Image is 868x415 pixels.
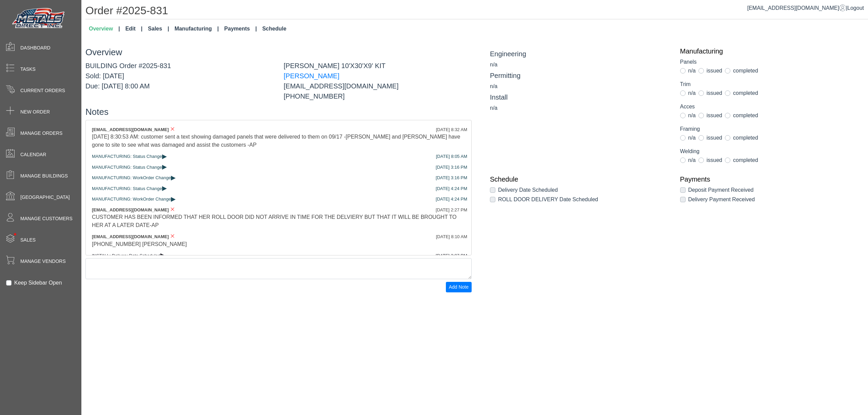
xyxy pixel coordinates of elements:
[284,72,339,80] a: [PERSON_NAME]
[436,233,467,240] div: [DATE] 8:10 AM
[490,50,670,58] h5: Engineering
[92,207,169,212] span: [EMAIL_ADDRESS][DOMAIN_NAME]
[436,164,467,171] div: [DATE] 3:16 PM
[436,252,467,259] div: [DATE] 2:07 PM
[85,47,472,58] h3: Overview
[221,22,259,36] a: Payments
[20,194,70,201] span: [GEOGRAPHIC_DATA]
[92,234,169,239] span: [EMAIL_ADDRESS][DOMAIN_NAME]
[680,175,860,183] a: Payments
[436,126,467,133] div: [DATE] 8:32 AM
[162,154,167,158] span: ▸
[20,151,46,158] span: Calendar
[92,240,465,248] div: [PHONE_NUMBER] [PERSON_NAME]
[92,164,465,171] div: MANUFACTURING: Status Change
[490,175,670,183] a: Schedule
[162,186,167,190] span: ▸
[123,22,145,36] a: Edit
[20,172,68,180] span: Manage Buildings
[449,284,469,290] span: Add Note
[436,174,467,181] div: [DATE] 3:16 PM
[847,5,864,11] span: Logout
[171,196,176,201] span: ▸
[490,93,670,101] h5: Install
[172,22,222,36] a: Manufacturing
[436,207,467,213] div: [DATE] 2:27 PM
[688,195,755,204] label: Delivery Payment Received
[14,279,62,287] label: Keep Sidebar Open
[171,175,176,180] span: ▸
[10,6,68,31] img: Metals Direct Inc Logo
[680,47,860,55] a: Manufacturing
[747,4,864,12] div: |
[92,252,465,259] div: INSTALL: Delivery Date Scheduled
[92,127,169,132] span: [EMAIL_ADDRESS][DOMAIN_NAME]
[145,22,172,36] a: Sales
[490,71,670,80] h5: Permitting
[20,258,66,265] span: Manage Vendors
[279,61,477,101] div: [PERSON_NAME] 10'X30'X9' KIT [EMAIL_ADDRESS][DOMAIN_NAME] [PHONE_NUMBER]
[162,164,167,169] span: ▸
[85,107,472,117] h3: Notes
[259,22,289,36] a: Schedule
[20,236,36,244] span: Sales
[20,215,73,222] span: Manage Customers
[92,133,465,149] div: [DATE] 8:30:53 AM: customer sent a text showing damaged panels that were delivered to them on 09/...
[490,61,670,69] div: n/a
[20,66,36,73] span: Tasks
[85,4,868,19] h1: Order #2025-831
[498,195,598,204] label: ROLL DOOR DELIVERY Date Scheduled
[490,82,670,90] div: n/a
[436,196,467,203] div: [DATE] 4:24 PM
[20,130,62,137] span: Manage Orders
[160,253,165,257] span: ▸
[80,61,279,101] div: BUILDING Order #2025-831 Sold: [DATE] Due: [DATE] 8:00 AM
[92,174,465,181] div: MANUFACTURING: WorkOrder Change
[490,104,670,112] div: n/a
[747,5,846,11] a: [EMAIL_ADDRESS][DOMAIN_NAME]
[92,196,465,203] div: MANUFACTURING: WorkOrder Change
[498,186,558,194] label: Delivery Date Scheduled
[20,108,50,116] span: New Order
[92,153,465,160] div: MANUFACTURING: Status Change
[436,153,467,160] div: [DATE] 8:05 AM
[92,185,465,192] div: MANUFACTURING: Status Change
[436,185,467,192] div: [DATE] 4:24 PM
[92,213,465,229] div: CUSTOMER HAS BEEN INFORMED THAT HER ROLL DOOR DID NOT ARRIVE IN TIME FOR THE DELVIERY BUT THAT IT...
[688,186,754,194] label: Deposit Payment Received
[20,87,65,94] span: Current Orders
[446,282,472,292] button: Add Note
[6,223,24,245] span: •
[20,44,51,51] span: Dashboard
[86,22,123,36] a: Overview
